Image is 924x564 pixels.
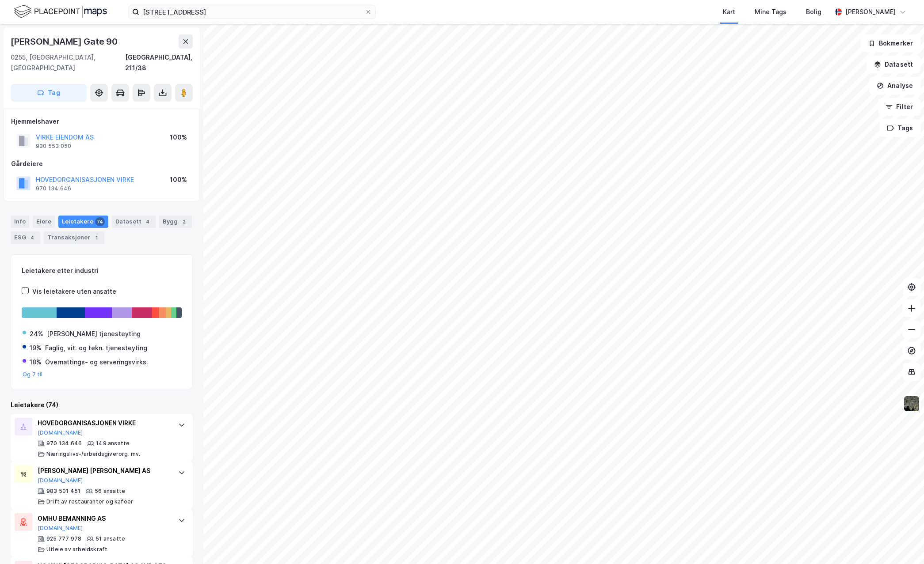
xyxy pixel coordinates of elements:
[46,488,80,495] div: 983 501 451
[723,7,735,17] div: Kart
[36,143,71,150] div: 930 553 050
[30,343,42,353] div: 19%
[878,98,920,116] button: Filter
[38,466,169,476] div: [PERSON_NAME] [PERSON_NAME] AS
[845,7,896,17] div: [PERSON_NAME]
[32,286,116,297] div: Vis leietakere uten ansatte
[11,34,119,49] div: [PERSON_NAME] Gate 90
[28,233,37,242] div: 4
[11,84,87,102] button: Tag
[92,233,101,242] div: 1
[46,440,82,447] div: 970 134 646
[755,7,787,17] div: Mine Tags
[125,52,193,73] div: [GEOGRAPHIC_DATA], 211/38
[179,217,188,226] div: 2
[22,265,182,276] div: Leietakere etter industri
[38,477,83,484] button: [DOMAIN_NAME]
[96,440,130,447] div: 149 ansatte
[58,216,108,228] div: Leietakere
[33,216,55,228] div: Eiere
[38,513,169,524] div: OMHU BEMANNING AS
[46,450,141,458] div: Næringslivs-/arbeidsgiverorg. mv.
[867,56,920,73] button: Datasett
[44,231,104,244] div: Transaksjoner
[869,77,920,95] button: Analyse
[112,216,156,228] div: Datasett
[95,488,125,495] div: 56 ansatte
[95,217,105,226] div: 74
[879,119,920,137] button: Tags
[45,343,147,353] div: Faglig, vit. og tekn. tjenesteyting
[45,357,148,367] div: Overnattings- og serveringsvirks.
[806,7,821,17] div: Bolig
[143,217,152,226] div: 4
[11,400,193,410] div: Leietakere (74)
[23,371,43,378] button: Og 7 til
[861,34,920,52] button: Bokmerker
[30,357,42,367] div: 18%
[11,159,192,169] div: Gårdeiere
[11,116,192,127] div: Hjemmelshaver
[95,535,125,542] div: 51 ansatte
[38,525,83,532] button: [DOMAIN_NAME]
[14,4,107,19] img: logo.f888ab2527a4732fd821a326f86c7f29.svg
[46,498,133,505] div: Drift av restauranter og kafeer
[11,52,125,73] div: 0255, [GEOGRAPHIC_DATA], [GEOGRAPHIC_DATA]
[170,174,187,185] div: 100%
[46,535,81,542] div: 925 777 978
[38,429,83,436] button: [DOMAIN_NAME]
[11,231,40,244] div: ESG
[159,216,192,228] div: Bygg
[170,132,187,143] div: 100%
[903,395,920,412] img: 9k=
[139,5,365,19] input: Søk på adresse, matrikkel, gårdeiere, leietakere eller personer
[30,329,43,339] div: 24%
[46,546,107,553] div: Utleie av arbeidskraft
[880,522,924,564] iframe: Chat Widget
[36,185,71,192] div: 970 134 646
[11,216,29,228] div: Info
[47,329,141,339] div: [PERSON_NAME] tjenesteyting
[38,418,169,428] div: HOVEDORGANISASJONEN VIRKE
